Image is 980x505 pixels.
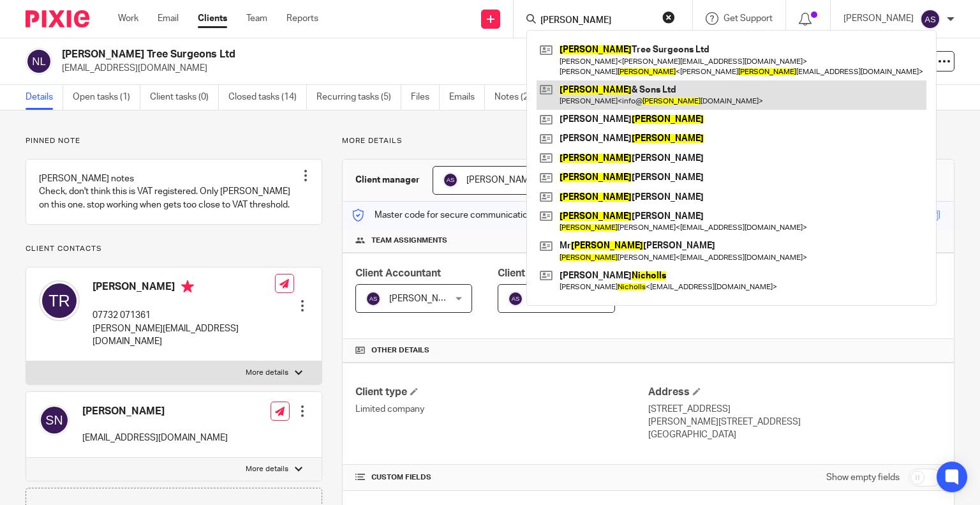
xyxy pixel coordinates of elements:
img: svg%3E [443,172,458,188]
p: Pinned note [26,136,322,146]
img: svg%3E [508,291,523,306]
span: [PERSON_NAME] [389,294,459,303]
h2: [PERSON_NAME] Tree Surgeons Ltd [62,48,637,61]
label: Show empty fields [826,471,900,484]
span: Client Manager [498,268,570,278]
p: More details [246,368,288,378]
h4: Client type [355,386,648,399]
p: Master code for secure communications and files [352,209,572,222]
a: Reports [286,12,318,25]
span: Client Accountant [355,268,441,278]
a: Open tasks (1) [73,85,140,110]
p: [PERSON_NAME][EMAIL_ADDRESS][DOMAIN_NAME] [93,322,275,349]
span: Team assignments [371,236,447,246]
a: Emails [449,85,485,110]
span: Other details [371,345,429,356]
span: [PERSON_NAME] [466,176,537,185]
p: [GEOGRAPHIC_DATA] [648,428,941,441]
h4: [PERSON_NAME] [93,280,275,296]
p: Limited company [355,403,648,416]
img: svg%3E [39,405,70,435]
p: Client contacts [26,244,322,254]
i: Primary [181,280,194,293]
a: Files [411,85,440,110]
img: svg%3E [26,48,52,75]
a: Work [118,12,138,25]
h4: Address [648,386,941,399]
a: Details [26,85,63,110]
p: [EMAIL_ADDRESS][DOMAIN_NAME] [82,432,228,444]
button: Clear [662,11,675,24]
p: [PERSON_NAME][STREET_ADDRESS] [648,416,941,428]
p: 07732 071361 [93,309,275,322]
a: Email [158,12,179,25]
p: [STREET_ADDRESS] [648,403,941,416]
a: Clients [198,12,227,25]
img: Pixie [26,10,89,27]
a: Client tasks (0) [150,85,219,110]
h3: Client manager [355,174,420,186]
p: More details [342,136,954,146]
p: [EMAIL_ADDRESS][DOMAIN_NAME] [62,62,781,75]
p: More details [246,464,288,474]
a: Recurring tasks (5) [316,85,401,110]
h4: CUSTOM FIELDS [355,472,648,483]
img: svg%3E [39,280,80,321]
img: svg%3E [366,291,381,306]
input: Search [539,15,654,27]
a: Team [246,12,267,25]
img: svg%3E [920,9,940,29]
a: Closed tasks (14) [228,85,307,110]
a: Notes (2) [494,85,541,110]
span: Get Support [724,14,773,23]
p: [PERSON_NAME] [843,12,914,25]
h4: [PERSON_NAME] [82,405,228,418]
